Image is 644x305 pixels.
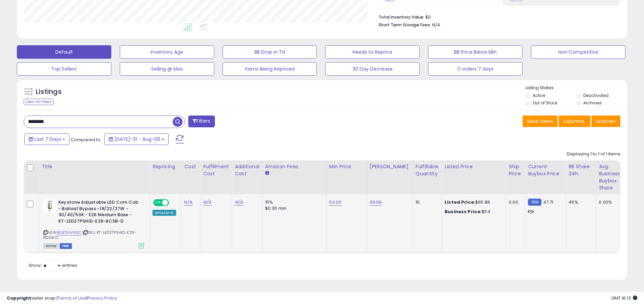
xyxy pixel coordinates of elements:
[533,93,545,98] label: Active
[24,133,69,145] button: Last 7 Days
[235,199,243,206] a: N/A
[114,136,160,143] span: [DATE]-31 - Aug-06
[223,62,317,76] button: Items Being Repriced
[7,295,117,302] div: seller snap | |
[531,45,625,59] button: Non Competitive
[188,116,215,127] button: Filters
[528,163,563,177] div: Current Buybox Price
[568,163,593,177] div: BB Share 24h.
[17,45,111,59] button: Default
[379,22,431,28] b: Short Term Storage Fees:
[379,14,424,20] b: Total Inventory Value:
[567,151,620,157] div: Displaying 1 to 1 of 1 items
[152,210,176,216] div: Amazon AI
[223,45,317,59] button: BB Drop in 7d
[168,200,179,206] span: OFF
[71,136,102,143] span: Compared to:
[34,136,61,143] span: Last 7 Days
[184,163,197,170] div: Cost
[43,230,136,240] span: | SKU: KT-LED27PSHID-E26-8CSB-D
[523,116,558,127] button: Save View
[184,199,192,206] a: N/A
[591,116,620,127] button: Actions
[445,199,501,205] div: $65.86
[325,62,420,76] button: 30 Day Decrease
[568,199,591,205] div: 45%
[559,116,590,127] button: Columns
[416,163,439,177] div: Fulfillable Quantity
[203,199,211,206] a: N/A
[43,199,57,213] img: 41bVwAMttnL._SL40_.jpg
[120,62,214,76] button: Selling @ Max
[58,199,140,226] b: Keystone Adjustable LED Corn Cob - Ballast Bypass -18/22/27W - 30/40/50K - E26 Medium Base - KT-L...
[43,243,59,249] span: All listings currently available for purchase on Amazon
[87,295,117,301] a: Privacy Policy
[325,45,420,59] button: Needs to Reprice
[235,163,259,177] div: Additional Cost
[265,205,321,211] div: $0.30 min
[265,199,321,205] div: 15%
[154,200,162,206] span: ON
[428,62,523,76] button: 0 orders 7 days
[29,262,77,269] span: Show: entries
[445,163,503,170] div: Listed Price
[428,45,523,59] button: BB Price Below Min
[599,199,621,205] div: 0.00%
[432,22,440,28] span: N/A
[599,163,623,192] div: Avg. Business Buybox Share
[58,295,86,301] a: Terms of Use
[509,163,522,177] div: Ship Price
[528,199,541,206] small: FBM
[41,163,147,170] div: Title
[370,199,382,206] a: 69.99
[265,170,269,176] small: Amazon Fees.
[416,199,437,205] div: 15
[526,85,627,91] p: Listing States:
[7,295,31,301] strong: Copyright
[370,163,410,170] div: [PERSON_NAME]
[24,99,54,105] div: Clear All Filters
[533,100,557,106] label: Out of Stock
[36,87,62,97] h5: Listings
[583,93,609,98] label: Deactivated
[543,199,554,205] span: 47.71
[43,199,144,248] div: ASIN:
[60,243,72,249] span: FBM
[17,62,111,76] button: Top Sellers
[379,12,615,21] li: $0
[445,199,475,205] b: Listed Price:
[329,199,342,206] a: 54.00
[104,133,169,145] button: [DATE]-31 - Aug-06
[57,230,81,235] a: B0BT54VWBC
[120,45,214,59] button: Inventory Age
[611,295,637,301] span: 2025-08-14 16:13 GMT
[265,163,324,170] div: Amazon Fees
[563,118,584,125] span: Columns
[509,199,520,205] div: 0.00
[329,163,364,170] div: Min Price
[583,100,601,106] label: Archived
[445,208,482,215] b: Business Price:
[445,209,501,215] div: $54
[152,163,178,170] div: Repricing
[203,163,229,177] div: Fulfillment Cost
